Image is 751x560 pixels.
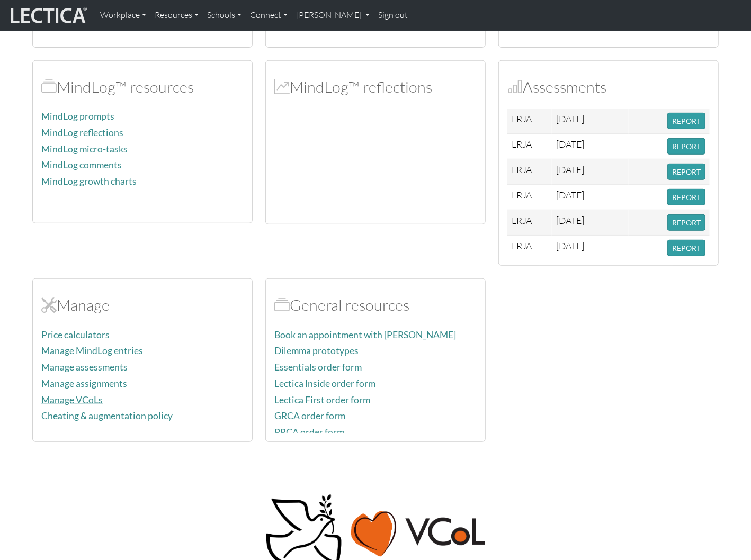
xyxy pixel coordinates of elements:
a: Lectica First order form [274,394,370,405]
button: REPORT [667,240,705,256]
a: Connect [246,4,292,26]
a: Sign out [374,4,412,26]
a: MindLog micro-tasks [41,143,128,155]
span: [DATE] [556,113,584,124]
a: Book an appointment with [PERSON_NAME] [274,329,456,340]
a: GRCA order form [274,410,345,421]
button: REPORT [667,189,705,205]
span: [DATE] [556,164,584,175]
span: [DATE] [556,214,584,226]
h2: MindLog™ reflections [274,78,477,96]
a: MindLog growth charts [41,176,137,187]
h2: Assessments [507,78,710,96]
a: Schools [203,4,246,26]
span: Resources [274,295,290,314]
span: [DATE] [556,189,584,201]
h2: MindLog™ resources [41,78,244,96]
a: Price calculators [41,329,110,340]
button: REPORT [667,164,705,180]
span: Manage [41,295,57,314]
td: LRJA [507,185,552,210]
a: MindLog comments [41,159,122,170]
a: Manage assignments [41,378,127,389]
h2: General resources [274,296,477,314]
span: MindLog [274,77,290,96]
td: LRJA [507,134,552,159]
a: MindLog prompts [41,111,114,122]
a: Manage assessments [41,362,128,373]
button: REPORT [667,113,705,129]
a: MindLog reflections [41,127,123,138]
a: [PERSON_NAME] [292,4,374,26]
a: PRCA order form [274,427,344,438]
span: Assessments [507,77,523,96]
a: Manage MindLog entries [41,345,143,356]
a: Lectica Inside order form [274,378,375,389]
h2: Manage [41,296,244,314]
span: [DATE] [556,138,584,150]
img: lecticalive [8,5,87,25]
button: REPORT [667,138,705,155]
button: REPORT [667,214,705,231]
a: Cheating & augmentation policy [41,410,173,421]
td: LRJA [507,236,552,261]
span: MindLog™ resources [41,77,57,96]
a: Dilemma prototypes [274,345,359,356]
a: Essentials order form [274,362,362,373]
span: [DATE] [556,240,584,251]
a: Workplace [96,4,150,26]
a: Manage VCoLs [41,394,103,405]
td: LRJA [507,159,552,185]
td: LRJA [507,210,552,236]
td: LRJA [507,109,552,134]
a: Resources [150,4,203,26]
